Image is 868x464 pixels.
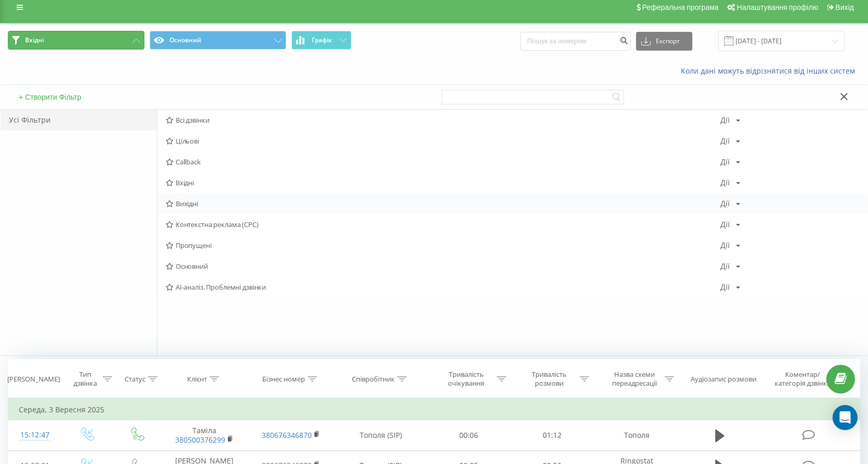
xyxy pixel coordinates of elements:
[720,137,730,145] div: Дії
[593,420,680,450] td: Тополя
[312,37,332,44] span: Графік
[737,3,818,11] span: Налаштування профілю
[720,221,730,228] div: Дії
[166,200,720,207] span: Вихідні
[836,3,854,11] span: Вихід
[8,31,144,50] button: Вхідні
[636,32,692,51] button: Експорт
[510,420,594,450] td: 01:12
[166,283,720,291] span: AI-аналіз. Проблемні дзвінки
[520,32,631,51] input: Пошук за номером
[19,425,51,445] div: 15:12:47
[691,375,756,384] div: Аудіозапис розмови
[70,370,100,388] div: Тип дзвінка
[681,66,860,76] a: Коли дані можуть відрізнятися вiд інших систем
[720,283,730,291] div: Дії
[642,3,719,11] span: Реферальна програма
[837,92,852,103] button: Закрити
[166,158,720,165] span: Callback
[125,375,145,384] div: Статус
[166,137,720,145] span: Цільові
[166,179,720,186] span: Вхідні
[166,263,720,270] span: Основний
[8,399,860,420] td: Середа, 3 Вересня 2025
[166,242,720,249] span: Пропущені
[427,420,510,450] td: 00:06
[720,242,730,249] div: Дії
[720,116,730,124] div: Дії
[772,370,833,388] div: Коментар/категорія дзвінка
[720,200,730,207] div: Дії
[187,375,207,384] div: Клієнт
[161,420,248,450] td: Таміла
[166,116,720,124] span: Всі дзвінки
[291,31,351,50] button: Графік
[720,263,730,270] div: Дії
[25,36,44,44] span: Вхідні
[150,31,286,50] button: Основний
[521,370,577,388] div: Тривалість розмови
[720,179,730,186] div: Дії
[720,158,730,165] div: Дії
[16,92,84,102] button: + Створити Фільтр
[606,370,662,388] div: Назва схеми переадресації
[352,375,395,384] div: Співробітник
[334,420,427,450] td: Тополя (SIP)
[175,435,225,445] a: 380500376299
[1,110,157,130] div: Усі Фільтри
[166,221,720,228] span: Контекстна реклама (CPC)
[438,370,494,388] div: Тривалість очікування
[262,430,312,440] a: 380676346870
[833,405,858,430] div: Open Intercom Messenger
[7,375,60,384] div: [PERSON_NAME]
[262,375,305,384] div: Бізнес номер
